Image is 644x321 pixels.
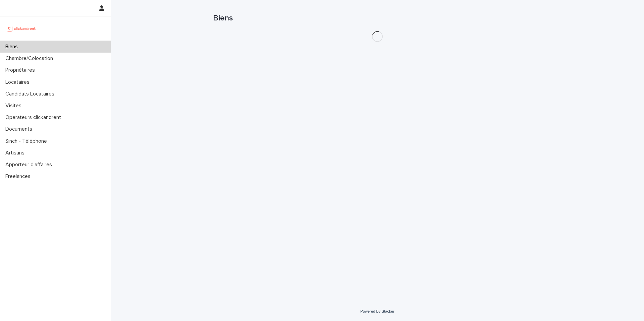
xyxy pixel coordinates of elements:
[3,114,66,121] p: Operateurs clickandrent
[3,138,52,144] p: Sinch - Téléphone
[3,79,35,85] p: Locataires
[3,173,36,180] p: Freelances
[3,126,38,132] p: Documents
[3,44,23,50] p: Biens
[3,162,57,168] p: Apporteur d'affaires
[3,150,30,156] p: Artisans
[213,13,542,23] h1: Biens
[3,103,27,109] p: Visites
[5,22,38,35] img: UCB0brd3T0yccxBKYDjQ
[360,309,394,313] a: Powered By Stacker
[3,91,60,97] p: Candidats Locataires
[3,55,58,62] p: Chambre/Colocation
[3,67,40,73] p: Propriétaires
